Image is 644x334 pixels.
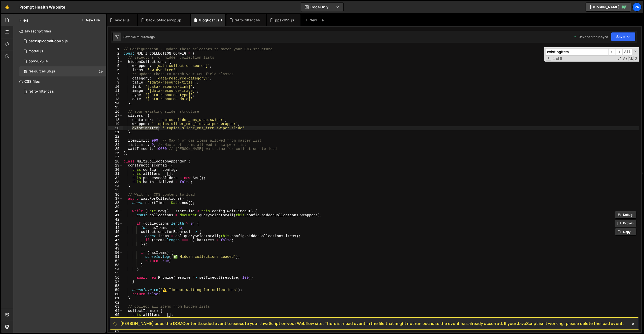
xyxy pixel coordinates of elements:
span: Search In Selection [634,56,637,61]
div: Saved [123,35,155,39]
button: Code Only [301,3,343,12]
div: 32 [108,176,123,180]
div: 13 [108,97,123,101]
div: 61 [108,296,123,301]
span: ​ [608,48,616,56]
a: [DOMAIN_NAME] [586,3,631,12]
h2: Files [19,17,28,23]
div: 5 [108,64,123,68]
div: Javascript files [13,26,106,36]
div: 60 [108,292,123,297]
div: 4 [108,60,123,64]
div: 24 [108,143,123,147]
span: Whole Word Search [628,56,634,61]
a: Pr [632,3,641,12]
span: CaseSensitive Search [623,56,628,61]
a: 🤙 [1,1,13,13]
div: 23 [108,139,123,143]
div: 66 [108,317,123,321]
span: ​ [616,48,623,56]
button: Copy [615,228,636,236]
div: 43 [108,222,123,226]
span: RegExp Search [617,56,622,61]
button: New File [81,18,100,22]
span: [PERSON_NAME] uses the DOMContentLoaded event to execute your JavaScript on your Webflow site. Th... [120,321,624,326]
div: resourceHub.js [28,69,55,74]
div: 68 [108,325,123,330]
div: 31 [108,172,123,176]
div: 15 [108,105,123,110]
div: 30 [108,168,123,172]
div: Prompt Health Website [19,4,65,10]
div: 36 [108,193,123,197]
span: 1 of 5 [551,57,564,61]
div: 69 [108,329,123,334]
div: 18 [108,118,123,122]
div: 27 [108,155,123,159]
button: Save [611,32,635,41]
div: 42 [108,218,123,222]
button: Debug [615,211,636,219]
div: 40 [108,209,123,214]
div: 62 [108,301,123,305]
div: 64 [108,309,123,313]
div: 51 [108,255,123,259]
div: 45 [108,230,123,234]
div: 11 [108,89,123,93]
div: 21 [108,130,123,135]
button: Explain [615,220,636,227]
div: 22 [108,135,123,139]
div: 65 [108,313,123,317]
div: 12 [108,93,123,97]
div: backupModalPopup.js [146,18,184,23]
div: 39 [108,205,123,209]
div: 59 [108,288,123,292]
div: 29 [108,163,123,168]
div: 52 [108,259,123,263]
div: 63 [108,305,123,309]
div: 14 [108,101,123,106]
div: 16625/45859.js [19,66,106,76]
div: 37 [108,197,123,201]
div: 6 [108,68,123,72]
div: 25 [108,147,123,151]
div: 19 [108,122,123,126]
div: 67 [108,321,123,325]
div: 47 [108,238,123,242]
div: retro-filter.css [234,18,260,23]
div: 17 [108,114,123,118]
input: Search for [545,48,608,56]
div: backupModalPopup.js [28,39,68,44]
div: 33 [108,180,123,184]
div: 46 [108,234,123,238]
div: 35 [108,188,123,193]
div: 16 [108,110,123,114]
div: 16625/45443.css [19,87,106,97]
div: 16625/45860.js [19,36,106,46]
div: 10 [108,85,123,89]
div: 56 [108,276,123,280]
div: pps2025.js [28,59,48,64]
div: 53 [108,263,123,267]
div: 50 [108,251,123,255]
div: 7 [108,72,123,76]
div: blogPost.js [199,18,219,23]
div: 20 [108,126,123,131]
div: 44 [108,226,123,230]
div: retro-filter.css [28,89,54,94]
div: 58 [108,284,123,288]
div: 34 [108,184,123,189]
span: 0 [24,70,27,74]
div: 40 minutes ago [132,35,155,39]
div: 41 [108,213,123,218]
div: modal.js [28,49,43,54]
div: modal.js [115,18,130,23]
div: 8 [108,76,123,81]
div: 57 [108,280,123,284]
div: 55 [108,271,123,276]
div: New File [304,18,326,23]
div: 54 [108,267,123,272]
span: Alt-Enter [622,48,632,56]
div: 38 [108,201,123,205]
